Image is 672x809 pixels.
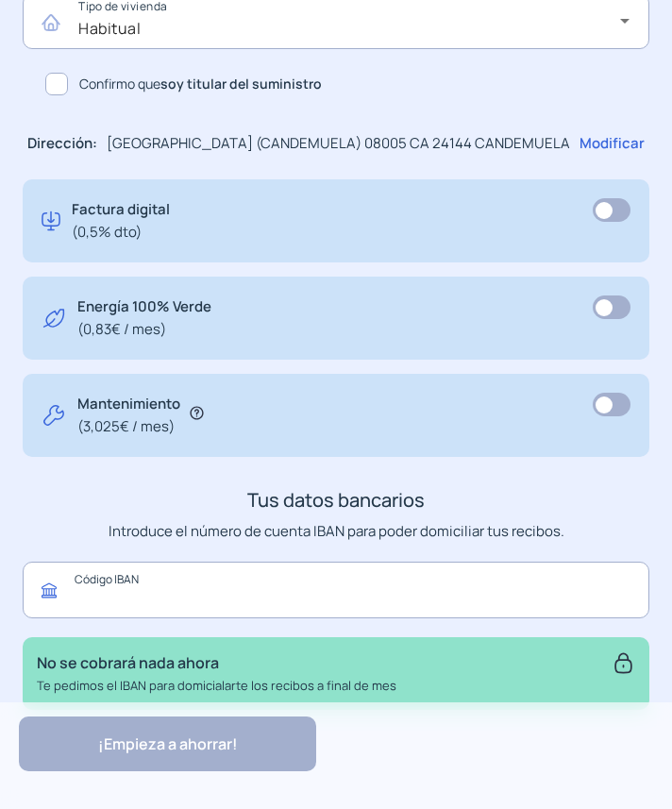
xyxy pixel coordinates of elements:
img: tool.svg [42,393,66,438]
p: Mantenimiento [77,393,180,438]
span: Confirmo que [79,74,322,94]
b: soy titular del suministro [160,75,322,93]
p: Dirección: [27,132,97,155]
p: Introduce el número de cuenta IBAN para poder domiciliar tus recibos. [23,520,649,543]
span: (0,5% dto) [72,221,170,244]
p: Modificar [580,132,645,155]
img: energy-green.svg [42,295,66,341]
h3: Tus datos bancarios [23,485,649,515]
span: (0,83€ / mes) [77,318,211,341]
img: secure.svg [612,651,635,675]
p: Te pedimos el IBAN para domicialarte los recibos a final de mes [37,676,396,696]
span: Habitual [78,18,141,39]
p: Energía 100% Verde [77,295,211,341]
p: [GEOGRAPHIC_DATA] (CANDEMUELA) 08005 CA 24144 CANDEMUELA [107,132,570,155]
span: (3,025€ / mes) [77,415,180,438]
p: No se cobrará nada ahora [37,651,396,676]
p: Factura digital [72,198,170,244]
img: digital-invoice.svg [42,198,60,244]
